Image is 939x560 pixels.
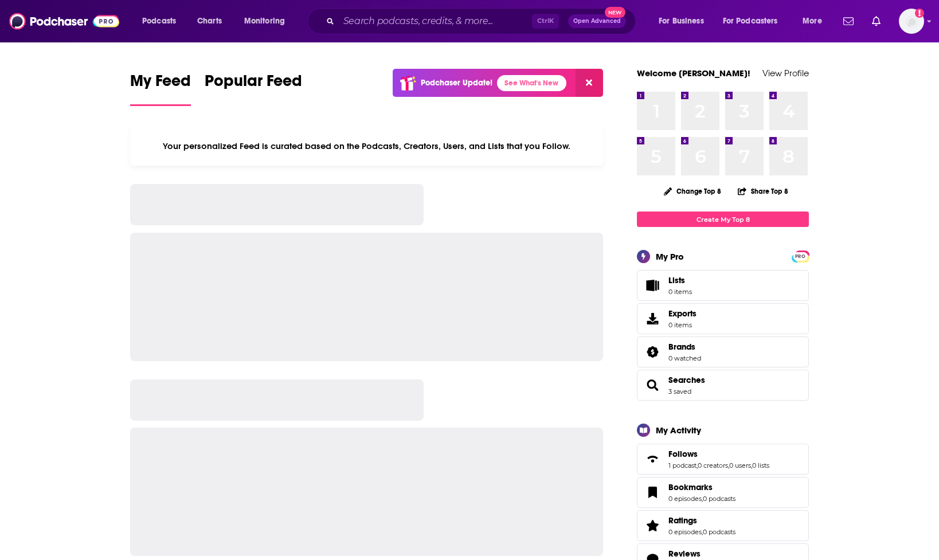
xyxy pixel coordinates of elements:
span: Lists [668,275,685,285]
button: Share Top 8 [737,180,789,202]
span: Brands [637,336,809,367]
span: , [751,461,752,469]
span: Charts [197,13,222,29]
span: Popular Feed [205,71,302,97]
span: Ratings [668,515,697,526]
div: Your personalized Feed is curated based on the Podcasts, Creators, Users, and Lists that you Follow. [130,127,603,166]
input: Search podcasts, credits, & more... [339,12,532,30]
span: New [605,7,625,18]
button: Show profile menu [899,9,924,34]
a: 0 episodes [668,495,702,503]
a: Searches [641,377,664,393]
span: 0 items [668,288,692,296]
span: Monitoring [244,13,285,29]
a: Exports [637,303,809,334]
span: Searches [637,370,809,401]
span: 0 items [668,321,697,329]
a: Ratings [668,515,735,526]
a: Show notifications dropdown [867,11,885,31]
a: Popular Feed [205,71,302,106]
span: Brands [668,342,695,352]
span: Bookmarks [668,482,713,492]
span: Bookmarks [637,477,809,508]
img: Podchaser - Follow, Share and Rate Podcasts [9,10,119,32]
button: Open AdvancedNew [568,14,626,28]
a: Reviews [668,549,735,559]
svg: Add a profile image [915,9,924,18]
img: User Profile [899,9,924,34]
span: Logged in as meaghankoppel [899,9,924,34]
a: 0 podcasts [703,528,735,536]
div: My Pro [656,251,684,262]
button: open menu [795,12,836,30]
a: View Profile [762,68,809,79]
a: 0 podcasts [703,495,735,503]
span: , [728,461,729,469]
span: Reviews [668,549,701,559]
a: 0 watched [668,354,701,362]
a: 0 users [729,461,751,469]
a: Searches [668,375,705,385]
a: Welcome [PERSON_NAME]! [637,68,750,79]
span: Exports [641,311,664,327]
span: For Business [659,13,704,29]
span: Lists [668,275,692,285]
span: For Podcasters [723,13,778,29]
span: Ratings [637,510,809,541]
a: Bookmarks [641,484,664,500]
span: Open Advanced [573,18,621,24]
a: Follows [641,451,664,467]
a: 0 creators [698,461,728,469]
span: More [803,13,822,29]
a: 3 saved [668,387,691,395]
a: Brands [668,342,701,352]
span: , [702,528,703,536]
a: 0 episodes [668,528,702,536]
span: My Feed [130,71,191,97]
p: Podchaser Update! [421,78,492,88]
a: Charts [190,12,229,30]
span: Podcasts [142,13,176,29]
a: Follows [668,449,769,459]
span: Exports [668,308,697,319]
a: My Feed [130,71,191,106]
a: 1 podcast [668,461,697,469]
a: Show notifications dropdown [839,11,858,31]
a: See What's New [497,75,566,91]
a: Ratings [641,518,664,534]
button: open menu [236,12,300,30]
a: Bookmarks [668,482,735,492]
button: open menu [134,12,191,30]
span: Lists [641,277,664,293]
button: Change Top 8 [657,184,728,198]
span: , [702,495,703,503]
div: Search podcasts, credits, & more... [318,8,647,34]
span: Ctrl K [532,14,559,29]
span: , [697,461,698,469]
button: open menu [651,12,718,30]
div: My Activity [656,425,701,436]
a: 0 lists [752,461,769,469]
a: Create My Top 8 [637,212,809,227]
a: PRO [793,252,807,260]
span: Follows [637,444,809,475]
button: open menu [715,12,795,30]
a: Lists [637,270,809,301]
a: Brands [641,344,664,360]
span: Follows [668,449,698,459]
